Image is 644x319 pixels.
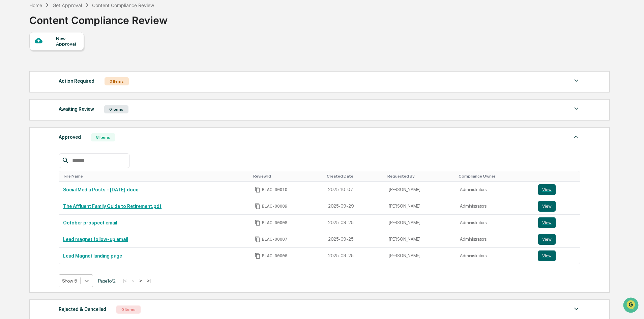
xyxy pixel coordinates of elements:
[456,248,534,264] td: Administrators
[538,250,576,261] a: View
[56,36,79,47] div: New Approval
[105,74,123,82] button: See all
[262,253,288,259] span: BLAC-00006
[324,215,385,231] td: 2025-09-25
[137,278,144,284] button: >
[262,220,288,225] span: BLAC-00008
[538,217,556,228] button: View
[116,305,141,314] div: 0 Items
[145,278,153,284] button: >|
[262,187,288,192] span: BLAC-00010
[98,278,116,284] span: Page 1 of 2
[538,201,556,212] button: View
[14,52,26,64] img: 8933085812038_c878075ebb4cc5468115_72.jpg
[63,220,117,225] a: October prospect email
[67,149,82,154] span: Pylon
[538,250,556,261] button: View
[572,133,580,141] img: caret
[21,92,55,97] span: [PERSON_NAME]
[56,92,58,97] span: •
[53,2,82,8] div: Get Approval
[539,174,577,179] div: Toggle SortBy
[29,9,168,26] div: Content Compliance Review
[60,92,74,97] span: [DATE]
[4,130,45,142] a: 🔎Data Lookup
[456,198,534,215] td: Administrators
[324,231,385,248] td: 2025-09-25
[13,120,43,127] span: Preclearance
[538,234,576,245] a: View
[387,174,453,179] div: Toggle SortBy
[572,305,580,313] img: caret
[385,231,456,248] td: [PERSON_NAME]
[46,117,86,129] a: 🗄️Attestations
[385,248,456,264] td: [PERSON_NAME]
[4,117,46,129] a: 🖐️Preclearance
[255,220,261,226] span: Copy Id
[572,77,580,85] img: caret
[30,58,93,64] div: We're available if you need us!
[48,149,82,154] a: Powered byPylon
[456,231,534,248] td: Administrators
[324,182,385,198] td: 2025-10-07
[56,120,84,127] span: Attestations
[63,187,138,192] a: Social Media Posts - [DATE].docx
[105,77,129,85] div: 0 Items
[255,187,261,193] span: Copy Id
[538,184,576,195] a: View
[538,217,576,228] a: View
[104,105,128,113] div: 0 Items
[59,105,94,113] div: Awaiting Review
[324,248,385,264] td: 2025-09-25
[253,174,321,179] div: Toggle SortBy
[385,198,456,215] td: [PERSON_NAME]
[456,215,534,231] td: Administrators
[7,14,123,25] p: How can we help?
[64,174,247,179] div: Toggle SortBy
[63,237,128,242] a: Lead magnet follow-up email
[7,133,12,139] div: 🔎
[115,54,123,62] button: Start new chat
[59,305,106,314] div: Rejected & Cancelled
[13,133,42,139] span: Data Lookup
[63,204,162,209] a: The Affluent Family Guide to Retirement.pdf
[92,2,154,8] div: Content Compliance Review
[538,234,556,245] button: View
[459,174,531,179] div: Toggle SortBy
[262,237,288,242] span: BLAC-00007
[7,75,45,80] div: Past conversations
[538,184,556,195] button: View
[59,133,81,141] div: Approved
[385,215,456,231] td: [PERSON_NAME]
[385,182,456,198] td: [PERSON_NAME]
[255,203,261,209] span: Copy Id
[262,204,288,209] span: BLAC-00009
[29,2,42,8] div: Home
[327,174,382,179] div: Toggle SortBy
[255,236,261,242] span: Copy Id
[121,278,128,284] button: |<
[456,182,534,198] td: Administrators
[538,201,576,212] a: View
[129,278,136,284] button: <
[7,52,19,64] img: 1746055101610-c473b297-6a78-478c-a979-82029cc54cd1
[255,253,261,259] span: Copy Id
[91,133,115,141] div: 8 Items
[30,52,111,58] div: Start new chat
[49,121,54,126] div: 🗄️
[622,297,641,315] iframe: Open customer support
[324,198,385,215] td: 2025-09-29
[59,77,94,85] div: Action Required
[7,85,18,96] img: Joel Crampton
[572,105,580,113] img: caret
[63,253,122,259] a: Lead Magnet landing page
[7,121,12,126] div: 🖐️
